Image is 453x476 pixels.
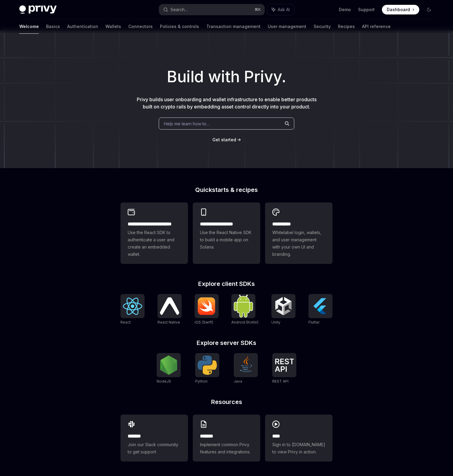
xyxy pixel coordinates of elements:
span: Sign in to [DOMAIN_NAME] to view Privy in action. [272,441,325,456]
img: Python [198,355,217,375]
span: Use the React SDK to authenticate a user and create an embedded wallet. [128,229,181,258]
a: React NativeReact Native [158,294,182,325]
span: Python [195,379,208,384]
a: Connectors [128,19,153,34]
a: Policies & controls [160,19,199,34]
img: React [123,298,142,315]
span: Unity [271,320,280,324]
a: Recipes [338,19,355,34]
a: Support [358,7,375,13]
a: iOS (Swift)iOS (Swift) [195,294,219,325]
span: Flutter [308,320,320,324]
button: Search...⌘K [159,4,264,15]
span: Join our Slack community to get support. [128,441,181,456]
span: Dashboard [387,7,410,13]
a: Get started [212,137,236,143]
span: Privy builds user onboarding and wallet infrastructure to enable better products built on crypto ... [137,96,317,110]
a: ReactReact [120,294,145,325]
button: Toggle dark mode [424,5,434,14]
img: iOS (Swift) [197,297,216,315]
span: Help me learn how to… [164,121,210,127]
span: Whitelabel login, wallets, and user management with your own UI and branding. [272,229,325,258]
span: Java [234,379,242,384]
img: React Native [160,297,179,315]
a: Dashboard [382,5,419,14]
a: JavaJava [234,353,258,384]
span: Ask AI [278,7,290,13]
a: Transaction management [206,19,261,34]
img: Unity [274,296,293,316]
a: Wallets [105,19,121,34]
a: API reference [362,19,391,34]
span: NodeJS [157,379,171,384]
h2: Explore server SDKs [120,340,333,346]
span: iOS (Swift) [195,320,213,324]
h1: Build with Privy. [10,65,443,89]
span: Android (Kotlin) [231,320,258,324]
h2: Explore client SDKs [120,281,333,287]
button: Ask AI [267,4,294,15]
span: React Native [158,320,180,324]
span: React [120,320,131,324]
a: PythonPython [195,353,219,384]
a: **** **Implement common Privy features and integrations. [193,415,260,462]
img: Flutter [311,296,330,316]
a: **** **Join our Slack community to get support. [120,415,188,462]
span: ⌘ K [255,7,261,12]
a: NodeJSNodeJS [157,353,181,384]
img: Android (Kotlin) [234,295,253,317]
a: **** *****Whitelabel login, wallets, and user management with your own UI and branding. [265,202,333,264]
span: REST API [272,379,289,384]
a: User management [268,19,306,34]
a: UnityUnity [271,294,295,325]
span: Use the React Native SDK to build a mobile app on Solana. [200,229,253,251]
a: FlutterFlutter [308,294,333,325]
a: REST APIREST API [272,353,296,384]
a: Android (Kotlin)Android (Kotlin) [231,294,258,325]
a: Security [314,19,331,34]
a: Welcome [19,19,39,34]
img: REST API [275,359,294,372]
a: Authentication [67,19,98,34]
a: ****Sign in to [DOMAIN_NAME] to view Privy in action. [265,415,333,462]
img: Java [236,355,255,375]
img: NodeJS [159,355,178,375]
span: Get started [212,137,236,142]
img: dark logo [19,5,57,14]
a: **** **** **** ***Use the React Native SDK to build a mobile app on Solana. [193,202,260,264]
span: Implement common Privy features and integrations. [200,441,253,456]
h2: Quickstarts & recipes [120,187,333,193]
h2: Resources [120,399,333,405]
div: Search... [170,6,187,13]
a: Basics [46,19,60,34]
a: Demo [339,7,351,13]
